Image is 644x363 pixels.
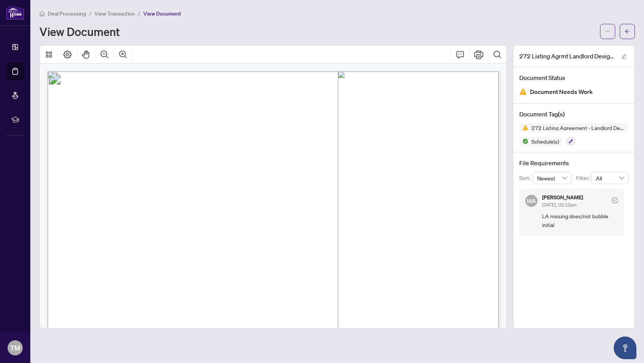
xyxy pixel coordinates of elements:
span: ellipsis [605,29,610,34]
img: Status Icon [519,137,528,146]
h1: View Document [39,25,120,38]
span: 272 Listing Agreement - Landlord Designated Representation Agreement Authority to Offer for Lease [528,125,628,130]
span: arrow-left [625,29,630,34]
span: All [596,172,624,184]
h5: [PERSON_NAME] [542,195,583,200]
span: Document Needs Work [530,87,593,97]
img: Status Icon [519,123,528,132]
img: logo [6,6,24,20]
span: [DATE], 02:12pm [542,202,577,208]
span: Newest [537,172,567,184]
h4: Document Status [519,73,628,82]
span: edit [621,54,627,59]
li: / [138,9,140,18]
span: LA missing does/not bubble initial [542,212,618,230]
span: 272 Listing Agrmt Landlord Designated Rep Agrmt Auth to Offer for Lease - PropTx-OREA_[DATE] 23_3... [519,52,614,61]
span: View Transaction [94,10,135,17]
span: Deal Processing [48,10,86,17]
span: check-circle [612,197,618,203]
button: Open asap [614,336,636,359]
span: MA [527,196,536,205]
p: Filter: [576,174,591,182]
p: Sort: [519,174,533,182]
h4: Document Tag(s) [519,110,628,119]
img: Document Status [519,88,527,95]
span: home [39,11,45,16]
li: / [89,9,91,18]
span: View Document [143,10,181,17]
span: Schedule(s) [528,139,562,144]
h4: File Requirements [519,158,628,167]
span: TM [10,343,20,353]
